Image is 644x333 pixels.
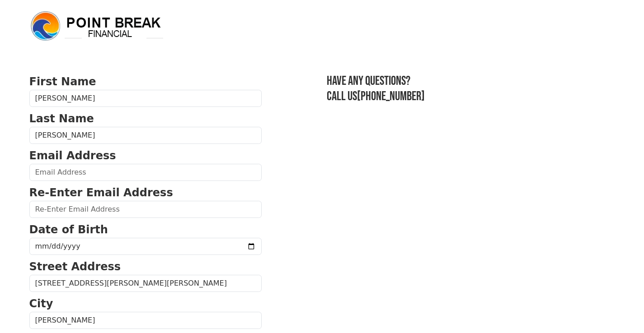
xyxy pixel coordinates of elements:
[29,127,262,144] input: Last Name
[29,312,262,329] input: City
[29,275,262,292] input: Street Address
[29,164,262,181] input: Email Address
[29,75,96,88] strong: First Name
[29,260,121,273] strong: Street Address
[29,112,94,125] strong: Last Name
[327,89,615,104] h3: Call us
[29,149,116,162] strong: Email Address
[327,74,615,89] h3: Have any questions?
[357,89,425,104] a: [PHONE_NUMBER]
[29,297,53,310] strong: City
[29,201,262,218] input: Re-Enter Email Address
[29,223,108,236] strong: Date of Birth
[29,186,173,199] strong: Re-Enter Email Address
[29,90,262,107] input: First Name
[29,10,165,42] img: logo.png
